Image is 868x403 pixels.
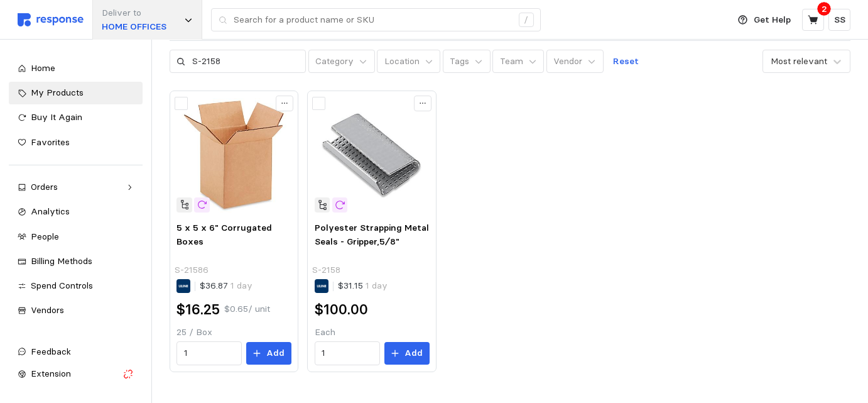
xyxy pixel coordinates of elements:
[9,275,143,297] a: Spend Controls
[234,9,512,31] input: Search for a product name or SKU
[450,55,469,69] p: Tags
[363,280,388,291] span: 1 day
[730,8,798,32] button: Get Help
[228,280,252,291] span: 1 day
[9,299,143,322] a: Vendors
[176,300,220,319] h2: $16.25
[31,180,121,194] div: Orders
[224,302,270,316] p: $0.65 / unit
[31,206,70,217] span: Analytics
[9,57,143,80] a: Home
[9,250,143,273] a: Billing Methods
[315,222,429,247] span: Polyester Strapping Metal Seals - Gripper,5⁄8"
[18,13,84,26] img: svg%3e
[9,201,143,223] a: Analytics
[9,176,143,199] a: Orders
[9,341,143,363] button: Feedback
[322,342,372,365] input: Qty
[315,326,430,340] p: Each
[9,363,143,385] button: Extension
[338,279,388,293] p: $31.15
[192,50,299,73] input: Search
[9,226,143,248] a: People
[519,13,534,28] div: /
[31,111,82,123] span: Buy It Again
[176,222,272,247] span: 5 x 5 x 6" Corrugated Boxes
[404,346,423,360] p: Add
[9,82,143,104] a: My Products
[31,255,92,267] span: Billing Methods
[771,55,827,68] div: Most relevant
[31,87,84,98] span: My Products
[754,13,791,27] p: Get Help
[553,55,582,69] p: Vendor
[492,50,544,74] button: Team
[828,9,850,31] button: SS
[9,131,143,154] a: Favorites
[377,50,440,74] button: Location
[246,342,291,365] button: Add
[31,280,93,291] span: Spend Controls
[102,6,166,20] p: Deliver to
[31,368,71,379] span: Extension
[443,50,491,74] button: Tags
[546,50,604,74] button: Vendor
[266,346,285,360] p: Add
[175,263,209,277] p: S-21586
[315,98,430,213] img: S-2158
[315,55,354,69] p: Category
[184,342,235,365] input: Qty
[31,136,70,148] span: Favorites
[312,263,340,277] p: S-2158
[308,50,375,74] button: Category
[500,55,523,69] p: Team
[102,20,166,34] p: HOME OFFICES
[9,106,143,129] a: Buy It Again
[384,55,420,69] p: Location
[176,326,291,340] p: 25 / Box
[822,2,827,16] p: 2
[176,98,291,213] img: S-21586
[31,231,59,242] span: People
[834,13,845,27] p: SS
[200,279,252,293] p: $36.87
[605,50,646,74] button: Reset
[31,304,64,316] span: Vendors
[31,346,71,357] span: Feedback
[315,300,368,319] h2: $100.00
[613,55,639,69] p: Reset
[384,342,430,365] button: Add
[31,62,55,74] span: Home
